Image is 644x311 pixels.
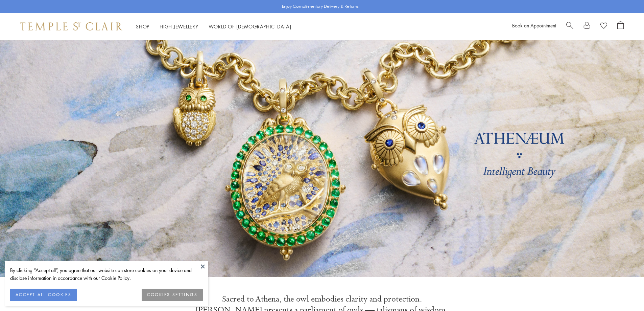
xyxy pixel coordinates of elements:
a: Search [566,21,573,31]
a: World of [DEMOGRAPHIC_DATA]World of [DEMOGRAPHIC_DATA] [209,23,291,30]
button: ACCEPT ALL COOKIES [10,289,77,301]
p: Enjoy Complimentary Delivery & Returns [282,3,359,10]
a: View Wishlist [600,21,607,31]
nav: Main navigation [136,22,291,31]
div: By clicking “Accept all”, you agree that our website can store cookies on your device and disclos... [10,266,203,282]
button: COOKIES SETTINGS [142,289,203,301]
a: High JewelleryHigh Jewellery [160,23,198,30]
a: ShopShop [136,23,149,30]
a: Open Shopping Bag [617,21,624,31]
iframe: Gorgias live chat messenger [610,279,637,304]
a: Book an Appointment [512,22,556,29]
img: Temple St. Clair [20,22,122,30]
